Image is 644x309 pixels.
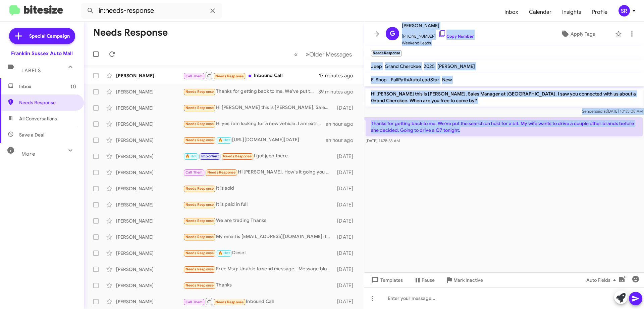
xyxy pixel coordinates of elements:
[29,33,70,39] span: Special Campaign
[326,137,359,144] div: an hour ago
[183,249,334,257] div: Diesel
[619,5,630,16] div: SR
[116,218,183,224] div: [PERSON_NAME]
[183,71,319,80] div: Inbound Call
[116,298,183,305] div: [PERSON_NAME]
[557,2,587,22] a: Insights
[371,50,402,56] small: Needs Response
[215,300,244,304] span: Needs Response
[318,88,359,95] div: 39 minutes ago
[290,47,302,61] button: Previous
[364,274,408,286] button: Templates
[334,282,359,289] div: [DATE]
[185,251,214,255] span: Needs Response
[183,217,334,225] div: We are trading Thanks
[440,274,488,286] button: Mark Inactive
[201,154,219,158] span: Important
[185,138,214,142] span: Needs Response
[116,88,183,95] div: [PERSON_NAME]
[422,274,435,286] span: Pause
[543,28,612,40] button: Apply Tags
[183,88,318,95] div: Thanks for getting back to me. We've put the search on hold for a bit. My wife wants to drive a c...
[19,83,76,90] span: Inbox
[366,138,400,143] span: [DATE] 11:28:38 AM
[185,186,214,191] span: Needs Response
[366,88,643,107] p: Hi [PERSON_NAME] this is [PERSON_NAME], Sales Manager at [GEOGRAPHIC_DATA]. I saw you connected w...
[302,47,356,61] button: Next
[438,34,474,39] a: Copy Number
[185,89,214,94] span: Needs Response
[21,151,35,157] span: More
[116,121,183,127] div: [PERSON_NAME]
[571,28,595,40] span: Apply Tags
[390,28,395,39] span: G
[183,281,334,289] div: Thanks
[116,169,183,176] div: [PERSON_NAME]
[93,27,168,38] h1: Needs Response
[185,219,214,223] span: Needs Response
[183,152,334,160] div: I got jeep there
[334,218,359,224] div: [DATE]
[185,74,203,78] span: Call Them
[371,63,382,69] span: Jeep
[185,170,203,175] span: Call Them
[524,2,557,22] a: Calendar
[183,297,334,306] div: Inbound Call
[334,234,359,240] div: [DATE]
[595,109,607,114] span: said at
[183,136,326,144] div: [URL][DOMAIN_NAME][DATE]
[185,122,214,126] span: Needs Response
[402,40,474,46] span: Weekend Leads
[215,74,244,78] span: Needs Response
[334,185,359,192] div: [DATE]
[218,251,230,255] span: 🔥 Hot
[453,274,483,286] span: Mark Inactive
[334,298,359,305] div: [DATE]
[183,104,334,112] div: Hi [PERSON_NAME] this is [PERSON_NAME], Sales Manager at [GEOGRAPHIC_DATA]. I saw you connected w...
[334,153,359,160] div: [DATE]
[587,2,613,22] a: Profile
[334,105,359,111] div: [DATE]
[334,201,359,208] div: [DATE]
[116,282,183,289] div: [PERSON_NAME]
[290,47,356,61] nav: Page navigation example
[366,117,643,136] p: Thanks for getting back to me. We've put the search on hold for a bit. My wife wants to drive a c...
[185,267,214,271] span: Needs Response
[334,266,359,273] div: [DATE]
[334,250,359,257] div: [DATE]
[385,63,421,69] span: Grand Cherokee
[424,63,435,69] span: 2025
[334,169,359,176] div: [DATE]
[116,153,183,160] div: [PERSON_NAME]
[309,51,352,58] span: Older Messages
[499,2,524,22] a: Inbox
[185,235,214,239] span: Needs Response
[19,131,44,138] span: Save a Deal
[437,63,475,69] span: [PERSON_NAME]
[116,234,183,240] div: [PERSON_NAME]
[183,168,334,176] div: Hi [PERSON_NAME]. How's it going you have time? Give me a call when you get a second I can explai...
[116,137,183,144] div: [PERSON_NAME]
[183,265,334,273] div: Free Msg: Unable to send message - Message blocking is active.
[408,274,440,286] button: Pause
[185,300,203,304] span: Call Them
[19,99,76,106] span: Needs Response
[185,154,197,158] span: 🔥 Hot
[294,50,298,59] span: «
[581,274,624,286] button: Auto Fields
[116,105,183,111] div: [PERSON_NAME]
[71,83,76,90] span: (1)
[402,30,474,40] span: [PHONE_NUMBER]
[21,68,41,74] span: Labels
[306,50,309,59] span: »
[81,3,222,19] input: Search
[319,72,359,79] div: 17 minutes ago
[370,274,403,286] span: Templates
[116,266,183,273] div: [PERSON_NAME]
[183,185,334,192] div: It is sold
[116,250,183,257] div: [PERSON_NAME]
